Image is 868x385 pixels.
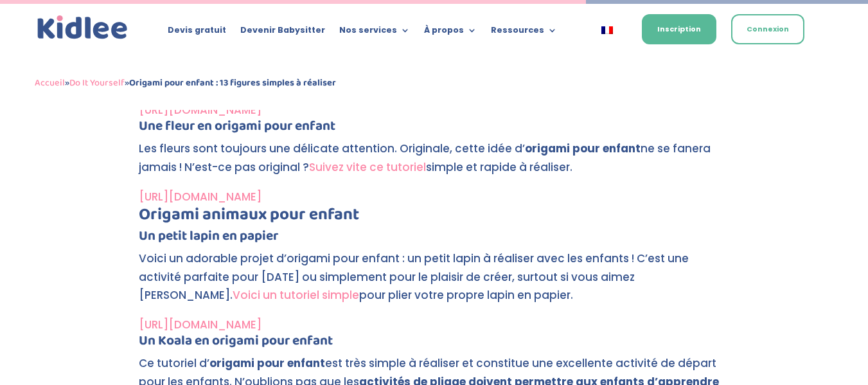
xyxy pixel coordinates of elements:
[139,229,730,249] h4: Un petit lapin en papier
[129,75,336,91] strong: Origami pour enfant : 13 figures simples à réaliser
[35,13,130,42] img: logo_kidlee_bleu
[424,26,477,40] a: À propos
[209,355,325,371] strong: origami pour enfant
[139,317,261,332] a: [URL][DOMAIN_NAME]
[168,26,226,40] a: Devis gratuit
[139,139,730,188] p: Les fleurs sont toujours une délicate attention. Originale, cette idée d’ ne se fanera jamais ! N...
[69,75,125,91] a: Do It Yourself
[309,159,426,175] a: Suivez vite ce tutoriel
[35,13,130,42] a: Kidlee Logo
[240,26,325,40] a: Devenir Babysitter
[139,102,261,118] a: [URL][DOMAIN_NAME]
[491,26,557,40] a: Ressources
[642,14,716,44] a: Inscription
[35,75,336,91] span: » »
[601,26,613,34] img: Français
[525,141,641,156] strong: origami pour enfant
[139,334,730,354] h4: Un Koala en origami pour enfant
[339,26,410,40] a: Nos services
[139,120,730,139] h4: Une fleur en origami pour enfant
[731,14,804,44] a: Connexion
[139,206,730,229] h3: Origami animaux pour enfant
[139,189,261,204] a: [URL][DOMAIN_NAME]
[35,75,65,91] a: Accueil
[233,287,359,303] a: Voici un tutoriel simple
[139,249,730,316] p: Voici un adorable projet d’origami pour enfant : un petit lapin à réaliser avec les enfants ! C’e...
